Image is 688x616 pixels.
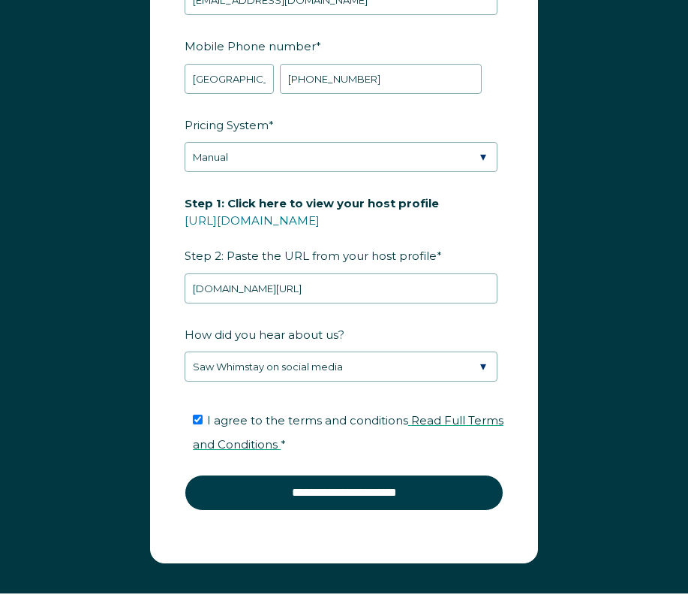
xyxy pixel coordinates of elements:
span: Step 2: Paste the URL from your host profile [185,192,439,267]
a: [URL][DOMAIN_NAME] [185,213,320,228]
input: airbnb.com/users/show/12345 [185,273,497,303]
input: I agree to the terms and conditions Read Full Terms and Conditions * [193,415,203,424]
a: Read Full Terms and Conditions [193,413,503,451]
span: I agree to the terms and conditions [193,413,503,451]
span: Pricing System [185,113,269,137]
span: Mobile Phone number [185,35,316,58]
span: Step 1: Click here to view your host profile [185,192,439,215]
span: How did you hear about us? [185,323,344,346]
